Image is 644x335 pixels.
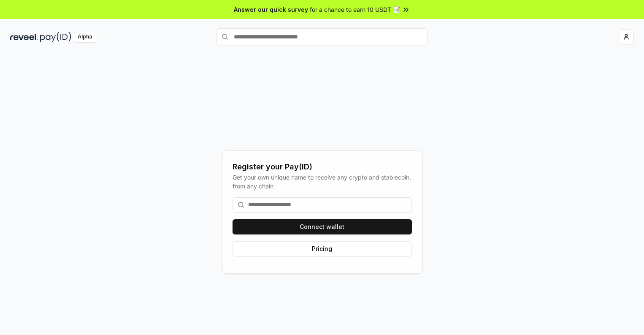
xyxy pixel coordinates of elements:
span: for a chance to earn 10 USDT 📝 [310,5,400,14]
span: Answer our quick survey [234,5,308,14]
div: Alpha [73,32,97,42]
img: pay_id [40,32,71,42]
div: Register your Pay(ID) [233,161,412,173]
button: Pricing [233,241,412,256]
img: reveel_dark [10,32,38,42]
button: Connect wallet [233,219,412,234]
div: Get your own unique name to receive any crypto and stablecoin, from any chain [233,173,412,191]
